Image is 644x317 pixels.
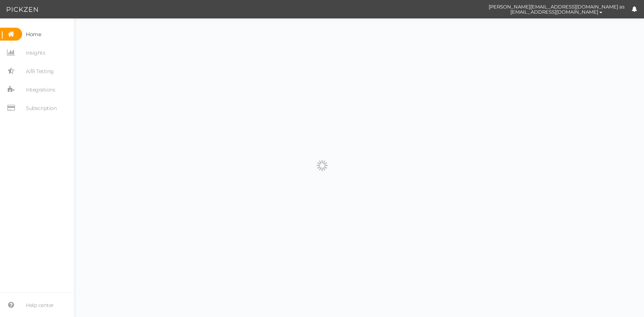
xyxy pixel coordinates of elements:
[489,4,624,9] span: [PERSON_NAME][EMAIL_ADDRESS][DOMAIN_NAME] as
[7,5,38,14] img: Pickzen logo
[469,3,482,16] img: cd8312e7a6b0c0157f3589280924bf3e
[510,9,598,15] span: [EMAIL_ADDRESS][DOMAIN_NAME]
[26,28,41,40] span: Home
[26,47,45,59] span: Insights
[26,299,54,311] span: Help center
[482,0,631,18] button: [PERSON_NAME][EMAIL_ADDRESS][DOMAIN_NAME] as [EMAIL_ADDRESS][DOMAIN_NAME]
[26,84,55,96] span: Integrations
[26,102,56,114] span: Subscription
[26,65,54,77] span: A/B Testing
